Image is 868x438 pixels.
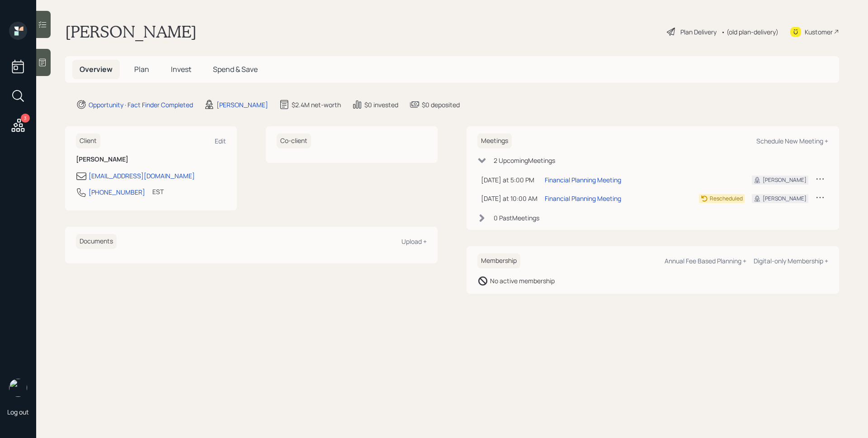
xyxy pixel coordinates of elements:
[494,156,555,165] div: 2 Upcoming Meeting s
[215,137,226,145] div: Edit
[76,133,100,148] h6: Client
[171,64,191,74] span: Invest
[292,100,341,109] div: $2.4M net-worth
[481,175,538,185] div: [DATE] at 5:00 PM
[277,133,311,148] h6: Co-client
[481,194,538,203] div: [DATE] at 10:00 AM
[80,64,113,74] span: Overview
[710,195,743,203] div: Rescheduled
[89,100,193,109] div: Opportunity · Fact Finder Completed
[721,27,778,37] div: • (old plan-delivery)
[152,187,164,196] div: EST
[76,156,226,163] h6: [PERSON_NAME]
[217,100,268,109] div: [PERSON_NAME]
[9,379,27,397] img: james-distasi-headshot.png
[763,195,807,203] div: [PERSON_NAME]
[401,237,427,246] div: Upload +
[89,171,195,181] div: [EMAIL_ADDRESS][DOMAIN_NAME]
[763,176,807,184] div: [PERSON_NAME]
[89,187,145,197] div: [PHONE_NUMBER]
[477,133,512,148] h6: Meetings
[665,257,746,265] div: Annual Fee Based Planning +
[494,213,539,223] div: 0 Past Meeting s
[545,194,621,203] div: Financial Planning Meeting
[545,175,621,185] div: Financial Planning Meeting
[21,114,30,123] div: 3
[76,234,117,249] h6: Documents
[65,22,197,42] h1: [PERSON_NAME]
[477,253,520,268] h6: Membership
[364,100,398,109] div: $0 invested
[7,408,29,416] div: Log out
[490,276,555,286] div: No active membership
[754,257,828,265] div: Digital-only Membership +
[680,27,717,37] div: Plan Delivery
[756,137,828,145] div: Schedule New Meeting +
[134,64,149,74] span: Plan
[422,100,460,109] div: $0 deposited
[805,27,833,37] div: Kustomer
[213,64,258,74] span: Spend & Save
